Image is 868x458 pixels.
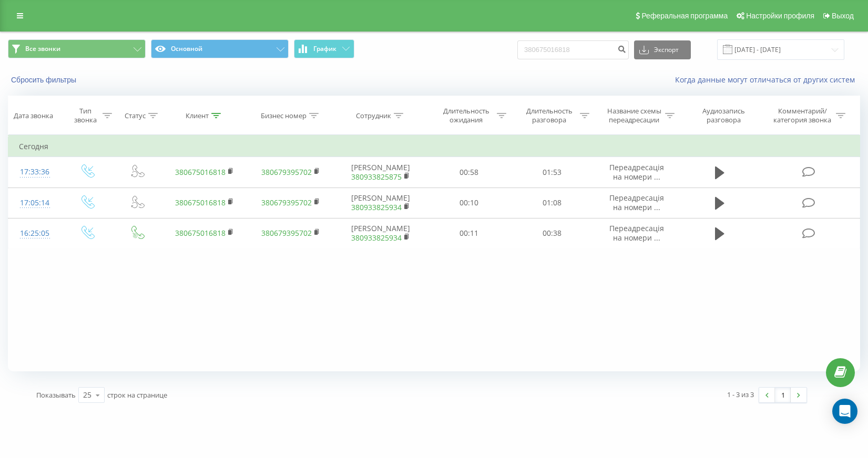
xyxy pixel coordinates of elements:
[746,12,814,20] span: Настройки профиля
[641,12,728,20] span: Реферальная программа
[427,188,510,218] td: 00:10
[356,111,391,120] div: Сотрудник
[151,39,289,58] button: Основной
[427,157,510,188] td: 00:58
[510,218,594,248] td: 00:38
[186,111,209,120] div: Клиент
[107,390,167,400] span: строк на странице
[261,111,307,120] div: Бизнес номер
[83,390,91,400] div: 25
[609,162,664,182] span: Переадресація на номери ...
[775,388,791,402] a: 1
[772,107,833,124] div: Комментарий/категория звонка
[175,197,226,207] a: 380675016818
[261,197,312,207] a: 380679395702
[634,40,691,59] button: Экспорт
[727,389,754,400] div: 1 - 3 из 3
[334,157,427,188] td: [PERSON_NAME]
[510,157,594,188] td: 01:53
[313,45,336,53] span: График
[36,390,76,400] span: Показывать
[351,172,402,182] a: 380933825875
[25,45,60,53] span: Все звонки
[609,223,664,243] span: Переадресація на номери ...
[14,111,53,120] div: Дата звонка
[175,228,226,238] a: 380675016818
[351,202,402,212] a: 380933825934
[510,188,594,218] td: 01:08
[521,107,577,124] div: Длительность разговора
[19,162,51,182] div: 17:33:36
[351,233,402,243] a: 380933825934
[261,228,312,238] a: 380679395702
[175,167,226,177] a: 380675016818
[606,107,662,124] div: Название схемы переадресации
[334,218,427,248] td: [PERSON_NAME]
[8,39,146,58] button: Все звонки
[294,39,354,58] button: График
[517,40,629,59] input: Поиск по номеру
[19,193,51,213] div: 17:05:14
[690,107,758,124] div: Аудиозапись разговора
[125,111,146,120] div: Статус
[8,75,81,85] button: Сбросить фильтры
[19,223,51,244] div: 16:25:05
[438,107,494,124] div: Длительность ожидания
[832,12,854,20] span: Выход
[261,167,312,177] a: 380679395702
[8,136,860,157] td: Сегодня
[71,107,100,124] div: Тип звонка
[334,188,427,218] td: [PERSON_NAME]
[609,193,664,212] span: Переадресація на номери ...
[675,75,860,85] a: Когда данные могут отличаться от других систем
[427,218,510,248] td: 00:11
[832,399,857,424] div: Open Intercom Messenger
